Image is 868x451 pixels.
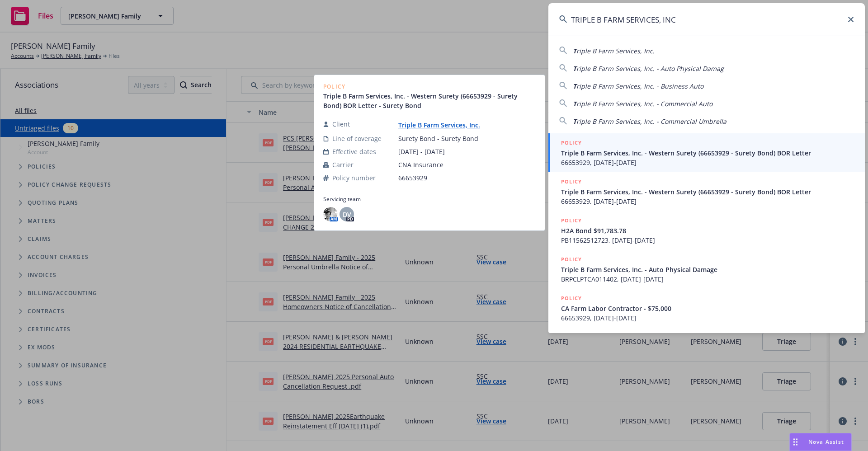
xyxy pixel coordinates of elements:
span: riple B Farm Services, Inc. - Business Auto [576,82,703,90]
span: T [573,82,576,90]
span: Nova Assist [808,438,844,446]
span: riple B Farm Services, Inc. - Auto Physical Damag [576,64,724,73]
span: H2A Bond $91,783.78 [561,226,854,235]
a: POLICYCA Farm Labor Contractor - $75,00066653929, [DATE]-[DATE] [548,289,865,328]
input: Search... [548,3,865,36]
span: Triple B Farm Services, Inc. - Auto Physical Damage [561,265,854,274]
h5: POLICY [561,138,582,147]
span: riple B Farm Services, Inc. - Commercial Auto [576,99,712,108]
h5: POLICY [561,255,582,264]
span: T [573,99,576,108]
span: T [573,47,576,55]
span: PB11562512723, [DATE]-[DATE] [561,235,854,245]
h5: POLICY [561,177,582,186]
span: T [573,64,576,73]
h5: POLICY [561,294,582,303]
span: 66653929, [DATE]-[DATE] [561,197,854,206]
span: Triple B Farm Services, Inc. - Western Surety (66653929 - Surety Bond) BOR Letter [561,148,854,158]
span: riple B Farm Services, Inc. - Commercial Umbrella [576,117,726,126]
span: T [573,117,576,126]
span: BRPCLPTCA011402, [DATE]-[DATE] [561,274,854,284]
span: 66653929, [DATE]-[DATE] [561,313,854,323]
span: Triple B Farm Services, Inc. - Western Surety (66653929 - Surety Bond) BOR Letter [561,187,854,197]
a: POLICYTriple B Farm Services, Inc. - Auto Physical DamageBRPCLPTCA011402, [DATE]-[DATE] [548,250,865,289]
span: CA Farm Labor Contractor - $75,000 [561,304,854,313]
a: POLICYH2A Bond $91,783.78PB11562512723, [DATE]-[DATE] [548,211,865,250]
button: Nova Assist [789,433,852,451]
span: riple B Farm Services, Inc. [576,47,655,55]
h5: POLICY [561,216,582,225]
a: POLICYTriple B Farm Services, Inc. - Western Surety (66653929 - Surety Bond) BOR Letter66653929, ... [548,133,865,172]
span: 66653929, [DATE]-[DATE] [561,158,854,167]
a: POLICYTriple B Farm Services, Inc. - Western Surety (66653929 - Surety Bond) BOR Letter66653929, ... [548,172,865,211]
div: Drag to move [790,433,801,451]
